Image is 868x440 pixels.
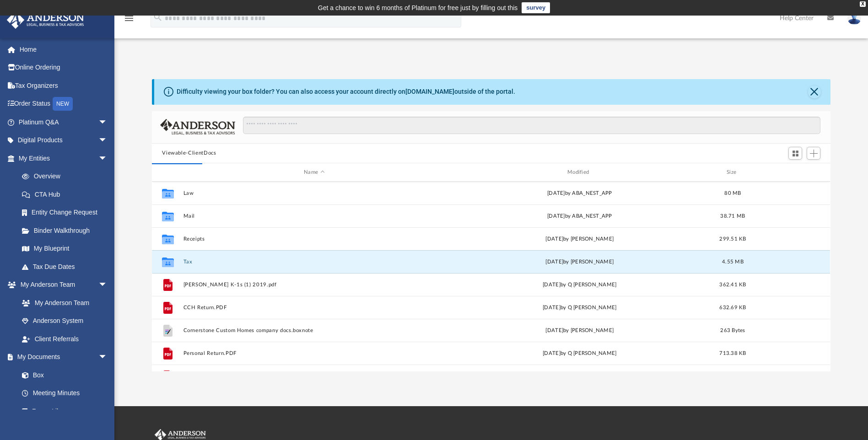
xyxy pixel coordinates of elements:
[98,131,117,150] span: arrow_drop_down
[860,1,866,7] div: close
[449,212,711,220] div: [DATE] by ABA_NEST_APP
[449,281,711,289] div: [DATE] by Q [PERSON_NAME]
[13,402,112,420] a: Forms Library
[721,328,745,333] span: 263 Bytes
[755,168,819,177] div: id
[6,95,121,113] a: Order StatusNEW
[807,147,820,160] button: Add
[720,282,746,287] span: 362.41 KB
[318,2,518,13] div: Get a chance to win 6 months of Platinum for free just by filling out this
[6,76,121,95] a: Tax Organizers
[162,149,216,157] button: Viewable-ClientDocs
[13,384,117,402] a: Meeting Minutes
[449,327,711,335] div: [DATE] by [PERSON_NAME]
[720,236,746,241] span: 299.51 KB
[183,190,445,196] button: Law
[98,149,117,168] span: arrow_drop_down
[243,117,820,134] input: Search files and folders
[183,327,445,333] button: Cornerstone Custom Homes company docs.boxnote
[449,235,711,243] div: [DATE] by [PERSON_NAME]
[152,182,830,371] div: grid
[183,305,445,311] button: CCH Return.PDF
[183,282,445,288] button: [PERSON_NAME] K-1s (1) 2019.pdf
[4,11,87,29] img: Anderson Advisors Platinum Portal
[183,236,445,242] button: Receipts
[156,168,179,177] div: id
[13,167,121,186] a: Overview
[6,40,121,59] a: Home
[13,366,112,384] a: Box
[847,11,861,25] img: User Pic
[808,86,821,98] button: Close
[183,168,445,177] div: Name
[13,185,121,204] a: CTA Hub
[183,259,445,265] button: Tax
[13,258,121,276] a: Tax Due Dates
[124,17,135,24] a: menu
[6,276,117,294] a: My Anderson Teamarrow_drop_down
[720,351,746,356] span: 713.38 KB
[449,258,711,266] div: [DATE] by [PERSON_NAME]
[721,214,745,219] span: 38.71 MB
[6,348,117,366] a: My Documentsarrow_drop_down
[13,221,121,240] a: Binder Walkthrough
[725,191,741,196] span: 80 MB
[124,13,135,24] i: menu
[449,304,711,312] div: [DATE] by Q [PERSON_NAME]
[720,305,746,310] span: 632.69 KB
[98,348,117,367] span: arrow_drop_down
[6,131,121,150] a: Digital Productsarrow_drop_down
[13,204,121,222] a: Entity Change Request
[183,213,445,219] button: Mail
[13,312,117,330] a: Anderson System
[6,113,121,131] a: Platinum Q&Aarrow_drop_down
[98,276,117,295] span: arrow_drop_down
[177,87,515,97] div: Difficulty viewing your box folder? You can also access your account directly on outside of the p...
[449,349,711,358] div: [DATE] by Q [PERSON_NAME]
[522,2,550,13] a: survey
[53,97,73,111] div: NEW
[98,113,117,132] span: arrow_drop_down
[715,168,751,177] div: Size
[13,294,112,312] a: My Anderson Team
[13,330,117,348] a: Client Referrals
[153,12,163,22] i: search
[6,149,121,167] a: My Entitiesarrow_drop_down
[405,88,454,95] a: [DOMAIN_NAME]
[722,259,744,264] span: 4.55 MB
[449,189,711,198] div: [DATE] by ABA_NEST_APP
[13,240,117,258] a: My Blueprint
[449,168,711,177] div: Modified
[788,147,802,160] button: Switch to Grid View
[183,350,445,356] button: Personal Return.PDF
[6,59,121,77] a: Online Ordering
